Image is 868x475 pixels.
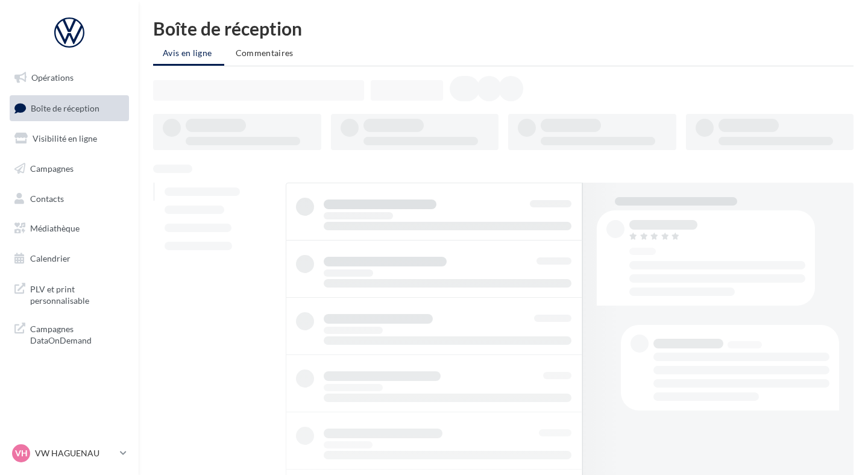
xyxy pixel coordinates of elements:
[7,246,131,271] a: Calendrier
[7,156,131,181] a: Campagnes
[30,193,64,203] span: Contacts
[30,321,124,347] span: Campagnes DataOnDemand
[236,48,294,58] span: Commentaires
[31,72,74,83] span: Opérations
[7,65,131,90] a: Opérations
[7,95,131,121] a: Boîte de réception
[30,223,80,233] span: Médiathèque
[10,442,129,465] a: VH VW HAGUENAU
[7,126,131,151] a: Visibilité en ligne
[7,216,131,241] a: Médiathèque
[30,281,124,307] span: PLV et print personnalisable
[30,253,71,263] span: Calendrier
[31,102,99,113] span: Boîte de réception
[7,276,131,312] a: PLV et print personnalisable
[7,186,131,212] a: Contacts
[33,133,97,143] span: Visibilité en ligne
[30,163,74,174] span: Campagnes
[15,447,28,459] span: VH
[35,447,115,459] p: VW HAGUENAU
[7,316,131,351] a: Campagnes DataOnDemand
[153,19,854,37] div: Boîte de réception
